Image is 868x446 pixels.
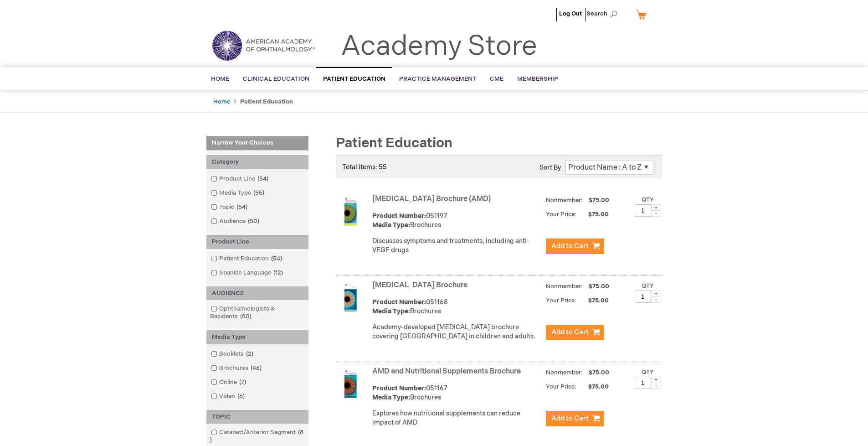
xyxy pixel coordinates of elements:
[539,164,561,171] label: Sort By
[546,297,576,304] strong: Your Price:
[551,414,589,423] span: Add to Cart
[255,175,271,182] span: 54
[206,330,308,344] div: Media Type
[234,203,250,211] span: 54
[642,282,654,290] label: Qty
[546,367,583,379] strong: Nonmember:
[238,313,254,320] span: 50
[372,221,410,229] strong: Media Type:
[372,237,541,255] p: Discusses symptoms and treatments, including anti-VEGF drugs
[546,411,604,426] button: Add to Cart
[372,307,410,315] strong: Media Type:
[586,5,621,23] span: Search
[546,325,604,340] button: Add to Cart
[546,239,604,254] button: Add to Cart
[271,269,285,276] span: 12
[336,283,365,312] img: Amblyopia Brochure
[243,75,309,83] span: Clinical Education
[635,204,651,217] input: Qty
[546,195,583,206] strong: Nonmember:
[551,242,589,250] span: Add to Cart
[211,75,229,83] span: Home
[372,281,467,290] a: [MEDICAL_DATA] Brochure
[206,136,308,150] strong: Narrow Your Choices
[372,323,541,341] p: Academy-developed [MEDICAL_DATA] brochure covering [GEOGRAPHIC_DATA] in children and adults.
[209,254,286,263] a: Patient Education54
[209,175,272,183] a: Product Line54
[240,98,293,105] strong: Patient Education
[546,281,583,292] strong: Nonmember:
[269,255,284,262] span: 54
[635,290,651,303] input: Qty
[372,384,541,402] div: 051167 Brochures
[642,196,654,203] label: Qty
[517,75,558,83] span: Membership
[642,368,654,376] label: Qty
[546,383,576,390] strong: Your Price:
[251,189,267,197] span: 55
[372,384,426,392] strong: Product Number:
[372,394,410,401] strong: Media Type:
[209,203,251,212] a: Topic54
[546,211,576,218] strong: Your Price:
[246,218,262,225] span: 50
[206,286,308,301] div: AUDIENCE
[209,305,306,321] a: Ophthalmologists & Residents50
[372,367,521,376] a: AMD and Nutritional Supplements Brochure
[342,163,387,171] span: Total items: 55
[248,364,264,372] span: 46
[341,30,537,63] a: Academy Store
[209,217,263,226] a: Audience50
[372,195,491,203] a: [MEDICAL_DATA] Brochure (AMD)
[372,409,541,427] p: Explores how nutritional supplements can reduce impact of AMD
[336,135,452,151] span: Patient Education
[235,393,247,400] span: 6
[372,212,541,230] div: 051197 Brochures
[635,377,651,389] input: Qty
[587,283,611,290] span: $75.00
[399,75,476,83] span: Practice Management
[372,212,426,220] strong: Product Number:
[336,369,365,398] img: AMD and Nutritional Supplements Brochure
[209,392,248,401] a: Video6
[206,155,308,169] div: Category
[578,211,610,218] span: $75.00
[209,189,268,197] a: Media Type55
[578,297,610,304] span: $75.00
[336,197,365,226] img: Age-Related Macular Degeneration Brochure (AMD)
[209,269,287,277] a: Spanish Language12
[213,98,230,105] a: Home
[551,328,589,337] span: Add to Cart
[206,410,308,424] div: TOPIC
[559,10,582,17] a: Log Out
[587,197,611,204] span: $75.00
[490,75,503,83] span: CME
[209,378,250,387] a: Online7
[237,379,248,386] span: 7
[209,350,257,358] a: Booklets2
[209,364,265,373] a: Brochures46
[209,428,306,445] a: Cataract/Anterior Segment8
[578,383,610,390] span: $75.00
[372,298,426,306] strong: Product Number:
[323,75,385,83] span: Patient Education
[206,235,308,249] div: Product Line
[372,298,541,316] div: 051168 Brochures
[244,350,256,358] span: 2
[587,369,611,376] span: $75.00
[210,429,303,444] span: 8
